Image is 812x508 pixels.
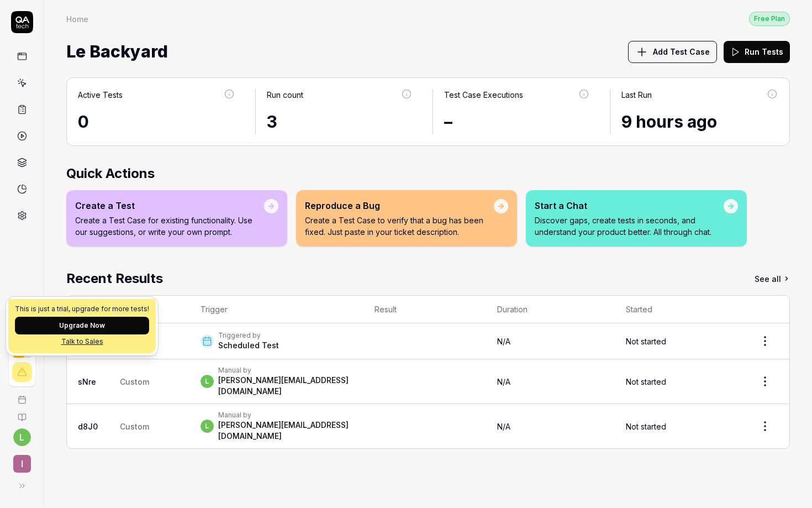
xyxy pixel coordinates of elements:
td: Not started [615,359,741,404]
button: l [13,428,31,446]
button: Add Test Case [628,41,717,63]
span: Custom [120,377,149,386]
td: Not started [615,404,741,448]
a: See all [755,269,790,289]
h2: Quick Actions [66,164,790,184]
th: Title [109,296,189,323]
span: N/A [497,422,510,431]
div: Reproduce a Bug [305,199,494,212]
p: Discover gaps, create tests in seconds, and understand your product better. All through chat. [535,214,724,238]
a: d8J0 [78,422,98,431]
span: l [201,375,214,388]
div: Manual by [218,366,353,375]
div: 3 [267,109,413,134]
a: sNre [78,377,96,386]
span: I [13,455,31,473]
div: Test Case Executions [444,89,523,101]
p: This is just a trial, upgrade for more tests! [15,306,149,312]
div: Run count [267,89,303,101]
h2: Recent Results [66,269,163,289]
td: Not started [615,323,741,359]
div: [PERSON_NAME][EMAIL_ADDRESS][DOMAIN_NAME] [218,375,353,397]
a: Documentation [4,404,39,422]
a: Book a call with us [4,386,39,404]
span: l [201,420,214,433]
span: Le Backyard [66,37,168,66]
span: Add Test Case [653,46,710,57]
span: N/A [497,337,510,346]
div: Home [66,13,88,24]
div: Scheduled Test [218,340,279,351]
time: 9 hours ago [621,112,717,132]
button: Free Plan [749,11,790,26]
div: Triggered by [218,331,279,340]
div: Manual by [218,411,353,420]
th: Duration [486,296,615,323]
th: Started [615,296,741,323]
span: N/A [497,377,510,386]
div: Last Run [621,89,652,101]
div: Free Plan [749,12,790,26]
button: Run Tests [724,41,790,63]
div: Start a Chat [535,199,724,212]
p: Create a Test Case to verify that a bug has been fixed. Just paste in your ticket description. [305,214,494,238]
div: Active Tests [78,89,123,101]
th: ID [67,296,109,323]
div: 0 [78,109,235,134]
button: Upgrade Now [15,317,149,334]
div: Create a Test [75,199,264,212]
a: Talk to Sales [15,337,149,347]
span: Custom [120,422,149,431]
div: – [444,109,590,134]
button: I [4,446,39,475]
th: Result [363,296,486,323]
p: Create a Test Case for existing functionality. Use our suggestions, or write your own prompt. [75,214,264,238]
div: [PERSON_NAME][EMAIL_ADDRESS][DOMAIN_NAME] [218,420,353,442]
th: Trigger [189,296,364,323]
